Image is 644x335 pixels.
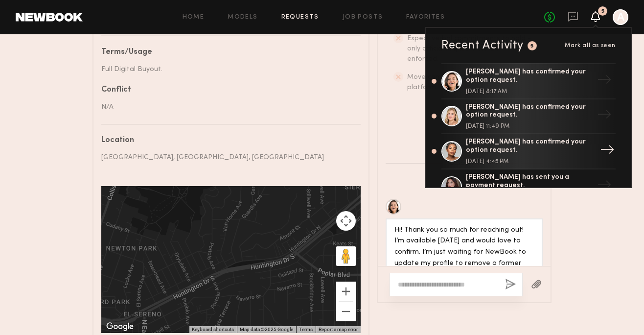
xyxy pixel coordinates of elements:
button: Map camera controls [336,211,356,231]
div: [PERSON_NAME] has confirmed your option request. [466,103,593,120]
button: Keyboard shortcuts [192,326,234,333]
span: Move communications off the platform. [407,74,506,91]
div: → [593,69,616,94]
a: Report a map error [319,327,358,332]
div: [PERSON_NAME] has confirmed your option request. [466,68,593,85]
div: → [593,103,616,129]
div: [DATE] 8:17 AM [466,89,593,95]
a: Home [183,14,205,21]
img: Google [104,320,136,333]
a: [PERSON_NAME] has confirmed your option request.[DATE] 4:45 PM→ [441,134,616,169]
a: Requests [281,14,319,21]
button: Drag Pegman onto the map to open Street View [336,246,356,266]
div: 5 [601,9,604,14]
div: Full Digital Buyout. [101,64,353,74]
button: Zoom in [336,282,356,301]
span: Mark all as seen [565,43,616,48]
div: → [596,139,619,164]
div: [PERSON_NAME] has sent you a payment request. [466,173,593,190]
a: Job Posts [343,14,383,21]
div: 5 [530,44,534,49]
div: Conflict [101,86,353,94]
a: Favorites [406,14,445,21]
a: [PERSON_NAME] has confirmed your option request.[DATE] 11:49 PM→ [441,99,616,135]
div: [DATE] 4:45 PM [466,159,593,165]
div: [PERSON_NAME] has confirmed your option request. [466,138,593,155]
span: Map data ©2025 Google [240,327,293,332]
div: Location [101,137,353,144]
span: Expect verbal commitments to hold - only official requests can be enforced. [407,35,531,62]
a: Open this area in Google Maps (opens a new window) [104,320,136,333]
div: N/A [101,102,353,112]
a: A [613,9,628,25]
a: [PERSON_NAME] has sent you a payment request.→ [441,169,616,205]
div: Recent Activity [441,40,524,51]
div: [DATE] 11:49 PM [466,123,593,129]
button: Zoom out [336,302,356,321]
div: Terms/Usage [101,48,353,56]
a: Terms [299,327,313,332]
a: [PERSON_NAME] has confirmed your option request.[DATE] 8:17 AM→ [441,63,616,99]
div: [GEOGRAPHIC_DATA], [GEOGRAPHIC_DATA], [GEOGRAPHIC_DATA] [101,152,353,163]
div: → [593,174,616,199]
a: Models [228,14,257,21]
